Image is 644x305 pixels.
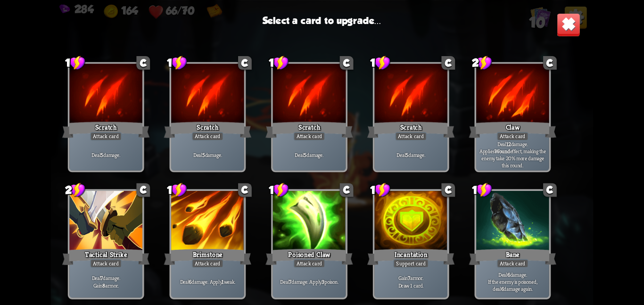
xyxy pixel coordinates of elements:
b: 6 [189,278,191,285]
div: C [238,183,252,197]
div: Scratch [164,120,251,139]
div: 1 [269,55,289,70]
b: 7 [289,278,291,285]
h3: Select a card to upgrade... [263,15,381,25]
div: Attack card [192,259,223,268]
div: C [543,183,557,197]
p: Deal damage. Applies effect, making the enemy take 20% more damage this round. [478,140,547,169]
div: Attack card [90,259,122,268]
div: Bane [469,247,556,266]
p: Deal damage. Apply weak. [173,278,242,285]
div: Claw [469,120,556,139]
div: 1 [167,55,187,70]
b: Wound [495,147,510,154]
div: Attack card [90,132,122,141]
p: Gain armor. Draw 1 card. [376,274,446,289]
p: Deal damage. [275,151,344,158]
div: Scratch [62,120,149,139]
div: Brimstone [164,247,251,266]
div: 1 [269,182,289,198]
b: 7 [100,274,103,281]
b: 8 [102,281,105,289]
div: 1 [167,182,187,198]
div: Attack card [497,259,528,268]
div: 2 [65,182,85,198]
div: Attack card [293,132,325,141]
b: 6 [501,285,504,292]
div: 2 [472,55,492,70]
div: C [136,56,150,70]
p: Deal damage. Apply poison. [275,278,344,285]
div: 1 [472,182,492,198]
p: Deal damage. [71,151,140,158]
div: C [340,183,354,197]
div: Tactical Strike [62,247,149,266]
b: 3 [322,278,324,285]
div: C [441,56,455,70]
b: 12 [506,140,511,147]
div: 1 [370,182,390,198]
p: Deal damage. [173,151,242,158]
b: 5 [202,151,205,158]
b: 5 [405,151,408,158]
div: Scratch [265,120,353,139]
div: C [340,56,354,70]
div: Incantation [367,247,454,266]
div: Attack card [293,259,325,268]
p: Deal damage. [376,151,446,158]
div: C [238,56,252,70]
b: 5 [100,151,103,158]
div: 1 [65,55,85,70]
div: C [441,183,455,197]
b: 1 [222,278,223,285]
div: C [136,183,150,197]
p: Deal damage. If the enemy is poisoned, deal damage again. [478,271,547,292]
div: Attack card [497,132,528,141]
div: Scratch [367,120,454,139]
b: 6 [507,271,510,278]
b: 7 [408,274,410,281]
div: Support card [393,259,429,268]
p: Deal damage. Gain armor. [71,274,140,289]
img: Close_Button.png [557,13,580,36]
b: 5 [304,151,306,158]
div: Attack card [192,132,223,141]
div: 1 [370,55,390,70]
div: C [543,56,557,70]
div: Poisoned Claw [265,247,353,266]
div: Attack card [395,132,427,141]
